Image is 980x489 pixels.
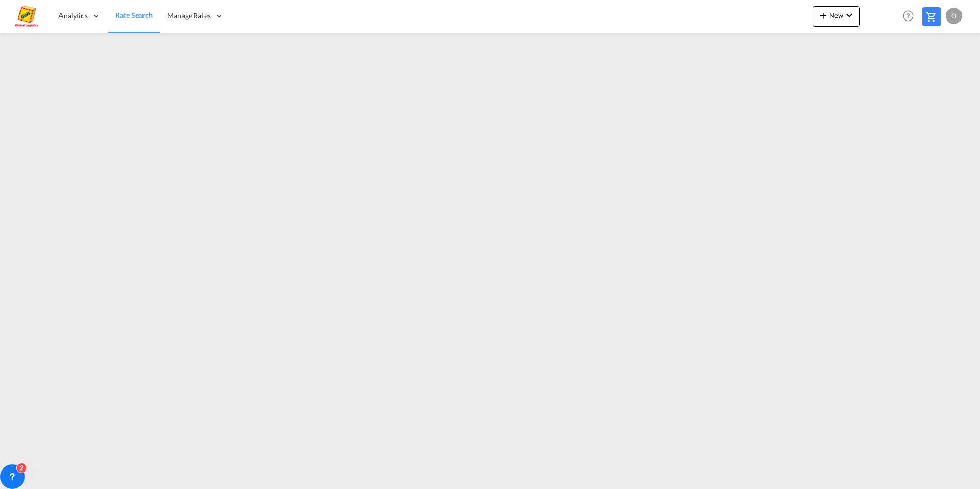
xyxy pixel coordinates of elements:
[58,11,88,21] span: Analytics
[813,6,860,27] button: icon-plus 400-fgNewicon-chevron-down
[817,11,855,19] span: New
[946,8,962,24] div: O
[900,7,917,25] span: Help
[115,11,153,19] span: Rate Search
[900,7,922,26] div: Help
[167,11,211,21] span: Manage Rates
[817,9,829,22] md-icon: icon-plus 400-fg
[843,9,855,22] md-icon: icon-chevron-down
[15,5,38,28] img: a2a4a140666c11eeab5485e577415959.png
